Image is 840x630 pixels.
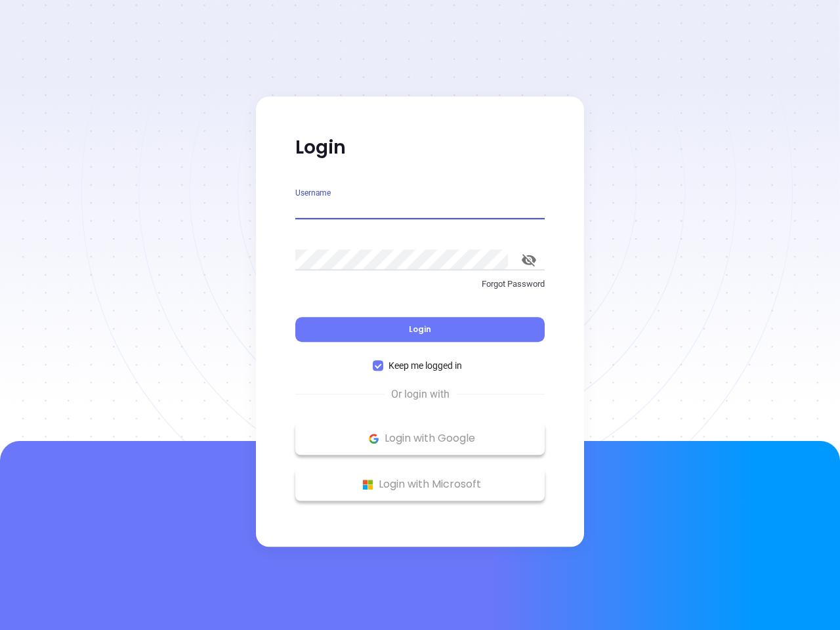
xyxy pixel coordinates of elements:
[295,136,545,159] p: Login
[295,278,545,301] a: Forgot Password
[295,189,331,197] label: Username
[295,468,545,501] button: Microsoft Logo Login with Microsoft
[295,278,545,291] p: Forgot Password
[302,474,538,494] p: Login with Microsoft
[366,430,382,447] img: Google Logo
[385,387,456,402] span: Or login with
[513,244,545,276] button: toggle password visibility
[409,324,431,335] span: Login
[383,358,467,373] span: Keep me logged in
[360,476,376,493] img: Microsoft Logo
[302,429,538,448] p: Login with Google
[295,422,545,455] button: Google Logo Login with Google
[295,317,545,342] button: Login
